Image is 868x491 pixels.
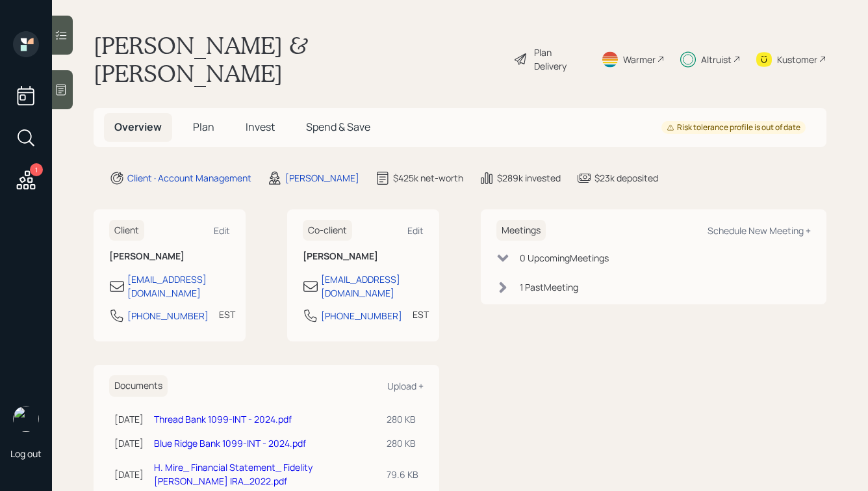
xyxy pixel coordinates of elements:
div: Altruist [701,53,732,66]
div: Kustomer [777,53,817,66]
span: Overview [114,120,162,134]
h6: Co-client [303,220,352,241]
div: Edit [214,224,230,237]
h6: Documents [109,375,168,397]
div: Log out [10,447,42,460]
span: Invest [246,120,275,134]
h6: Client [109,220,144,241]
div: 1 Past Meeting [520,280,578,294]
h6: [PERSON_NAME] [109,251,230,262]
h1: [PERSON_NAME] & [PERSON_NAME] [94,31,503,87]
a: Blue Ridge Bank 1099-INT - 2024.pdf [154,437,306,449]
div: Upload + [387,380,424,392]
div: EST [219,308,235,321]
img: hunter_neumayer.jpg [13,406,39,432]
div: [EMAIL_ADDRESS][DOMAIN_NAME] [321,272,424,300]
div: Edit [407,224,424,237]
a: H. Mire_ Financial Statement_ Fidelity [PERSON_NAME] IRA_2022.pdf [154,461,313,487]
h6: [PERSON_NAME] [303,251,424,262]
div: 280 KB [387,436,418,450]
div: 280 KB [387,412,418,426]
span: Plan [193,120,214,134]
div: [DATE] [114,412,144,426]
h6: Meetings [496,220,546,241]
div: 79.6 KB [387,468,418,481]
div: $289k invested [497,171,561,185]
div: [PHONE_NUMBER] [321,309,402,323]
div: Warmer [623,53,656,66]
div: [PERSON_NAME] [285,171,359,185]
span: Spend & Save [306,120,370,134]
div: 1 [30,163,43,176]
div: $425k net-worth [393,171,463,185]
div: [PHONE_NUMBER] [127,309,209,323]
div: Risk tolerance profile is out of date [667,122,800,133]
div: Client · Account Management [127,171,251,185]
a: Thread Bank 1099-INT - 2024.pdf [154,413,292,425]
div: $23k deposited [594,171,658,185]
div: 0 Upcoming Meeting s [520,251,609,265]
div: [EMAIL_ADDRESS][DOMAIN_NAME] [127,272,230,300]
div: [DATE] [114,468,144,481]
div: [DATE] [114,436,144,450]
div: EST [413,308,429,321]
div: Schedule New Meeting + [708,224,811,237]
div: Plan Delivery [534,46,585,73]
